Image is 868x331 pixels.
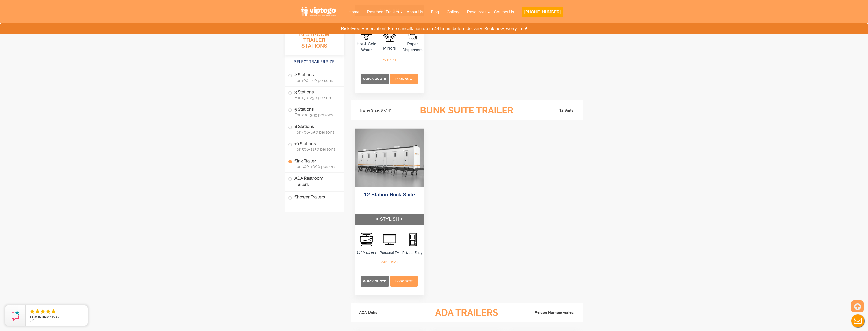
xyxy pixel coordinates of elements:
button: Live Chat [848,311,868,331]
div: #VIP BUN-12 [379,259,400,266]
span: by [30,315,84,319]
span: Paper Dispensers [401,41,424,53]
a: [PHONE_NUMBER] [518,7,567,20]
img: an icon of door [406,233,419,246]
span: Mirrors [378,45,401,51]
a: About Us [403,7,427,18]
label: 5 Stations [288,104,341,120]
h3: Bunk Suite Trailer [411,106,522,116]
a: Home [345,7,363,18]
span: For 400-650 persons [294,130,338,135]
a: Book Now [390,279,418,283]
a: 12 Station Bunk Suite [364,192,415,198]
span: Quick Quote [363,77,386,81]
a: Resources [463,7,490,18]
label: 2 Stations [288,69,341,85]
li: Trailer Size: 8'x44' [355,103,411,118]
a: Quick Quote [361,76,390,81]
li:  [40,308,46,315]
label: ADA Restroom Trailers [288,173,341,190]
span: For 500-1000 persons [294,164,338,169]
label: 10 Stations [288,138,341,154]
li:  [34,308,41,315]
span: Star Rating [32,315,46,318]
label: 3 Stations [288,87,341,102]
span: For 100-150 persons [294,78,338,83]
span: [DATE] [30,318,39,322]
span: For 200-399 persons [294,113,338,117]
h3: All Portable Restroom Trailer Stations [285,24,344,55]
li: 12 Suits [522,108,579,114]
span: Book Now [395,280,413,283]
a: Gallery [443,7,463,18]
span: 5 [30,315,31,318]
h5: STYLISH [355,214,424,225]
span: Private Entry [401,250,424,256]
h4: Select Trailer Size [285,57,344,67]
button: [PHONE_NUMBER] [522,7,563,17]
span: For 150-250 persons [294,95,338,100]
li:  [29,308,35,315]
a: Quick Quote [361,279,390,283]
label: Shower Trailers [288,192,341,203]
a: Blog [427,7,443,18]
a: Book Now [390,76,418,81]
div: #VIP SIN1 [381,57,398,63]
img: Review Rating [10,310,21,321]
span: For 500-1150 persons [294,147,338,152]
li: ADA Units [355,305,411,321]
h3: ADA Trailers [411,308,522,318]
li: Person Number varies [522,310,579,316]
span: Book Now [395,77,413,81]
span: Personal TV [378,250,401,256]
li:  [50,308,57,315]
img: Restroom Trailer [355,129,424,187]
span: Quick Quote [363,279,386,283]
li:  [45,308,51,315]
span: Hot & Cold Water [355,41,378,53]
img: an icon of mirror [360,233,373,246]
a: Contact Us [490,7,518,18]
img: an icon of Personal tv [383,233,396,246]
span: 10" Mattress [355,249,378,255]
a: Restroom Trailers [363,7,403,18]
label: Sink Trailer [288,155,341,171]
span: KEAN U. [50,315,60,318]
label: 8 Stations [288,121,341,137]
